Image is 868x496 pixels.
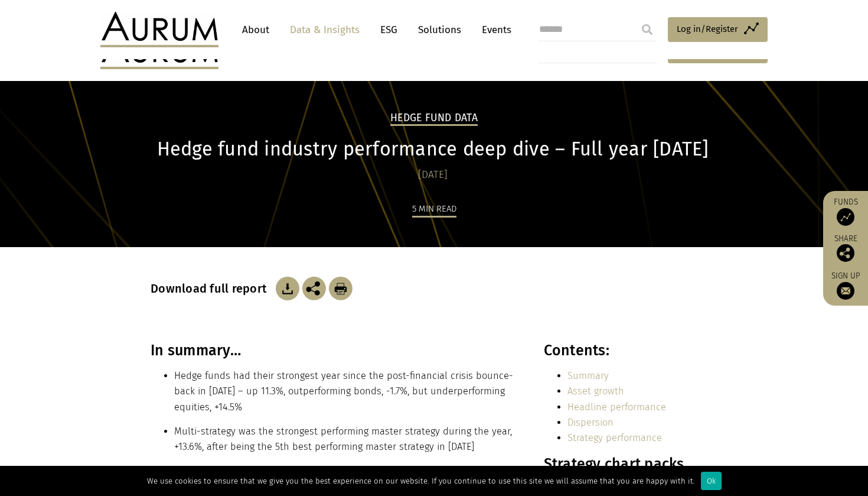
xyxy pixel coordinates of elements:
a: Events [476,19,511,41]
a: Asset growth [567,385,624,397]
a: ESG [374,19,403,41]
li: Multi-strategy was the strongest performing master strategy during the year, +13.6%, after being ... [174,424,518,455]
input: Submit [635,18,659,41]
h2: Hedge Fund Data [390,112,478,126]
img: Download Article [276,277,299,300]
div: [DATE] [151,167,714,183]
a: Headline performance [567,401,666,413]
img: Share this post [302,277,326,300]
a: Dispersion [567,417,614,428]
h1: Hedge fund industry performance deep dive – Full year [DATE] [151,138,714,161]
div: 5 min read [412,202,456,218]
a: Sign up [829,271,862,300]
a: Strategy performance [567,432,662,443]
a: About [236,19,275,41]
div: Ok [701,472,722,490]
img: Share this post [837,244,854,262]
li: Hedge funds had their strongest year since the post-financial crisis bounce-back in [DATE] – up 1... [174,368,518,415]
a: Solutions [412,19,467,41]
h3: Download full report [151,281,273,296]
div: Share [829,235,862,262]
h3: Strategy chart packs [544,455,714,473]
a: Data & Insights [284,19,366,41]
img: Sign up to our newsletter [837,282,854,300]
h3: In summary… [151,342,518,359]
span: Log in/Register [677,22,738,36]
img: Access Funds [837,208,854,226]
li: Arbitrage was the lowest performing strategy, delivering +5.9%, after being the second-lowest per... [174,464,518,495]
a: Summary [567,370,609,381]
a: Log in/Register [668,17,768,42]
h3: Contents: [544,342,714,359]
img: Download Article [329,277,353,300]
a: Funds [829,197,862,226]
img: Aurum [100,12,218,47]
